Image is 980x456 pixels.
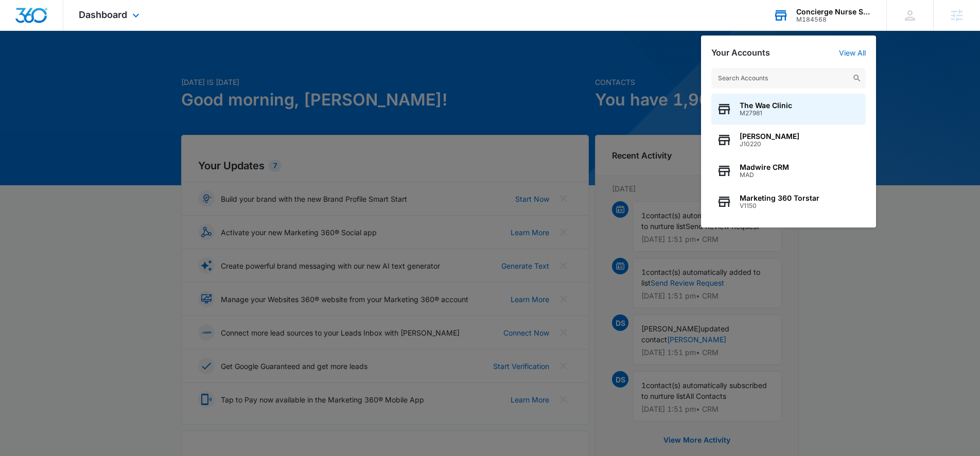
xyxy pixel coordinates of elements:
button: Madwire CRMMAD [711,155,866,186]
span: Dashboard [79,9,127,20]
span: The Wae Clinic [740,101,792,110]
div: account id [796,16,871,23]
img: tab_keywords_by_traffic_grey.svg [102,60,111,68]
div: Domain Overview [39,61,92,67]
span: Madwire CRM [740,163,789,171]
span: [PERSON_NAME] [740,132,799,141]
span: M27981 [740,110,792,117]
button: [PERSON_NAME]J10220 [711,125,866,155]
span: MAD [740,171,789,179]
div: account name [796,8,871,16]
button: Marketing 360 TorstarV1150 [711,186,866,217]
div: v 4.0.25 [29,16,50,25]
span: Marketing 360 Torstar [740,194,819,202]
h2: Your Accounts [711,48,770,58]
img: tab_domain_overview_orange.svg [28,60,36,68]
button: The Wae ClinicM27981 [711,94,866,125]
img: website_grey.svg [16,27,25,35]
a: View All [839,48,866,57]
div: Domain: [DOMAIN_NAME] [27,27,113,35]
span: J10220 [740,141,799,148]
span: V1150 [740,202,819,209]
div: Keywords by Traffic [114,61,173,67]
input: Search Accounts [711,68,866,89]
img: logo_orange.svg [16,16,25,25]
